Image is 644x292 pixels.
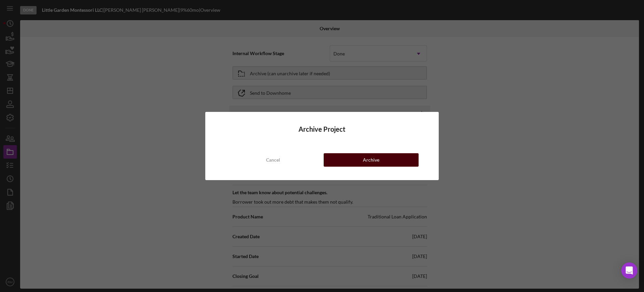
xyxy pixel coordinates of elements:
[621,262,637,279] div: Open Intercom Messenger
[324,153,419,167] button: Archive
[266,153,280,167] div: Cancel
[363,153,379,167] div: Archive
[225,153,320,167] button: Cancel
[225,125,419,133] h4: Archive Project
